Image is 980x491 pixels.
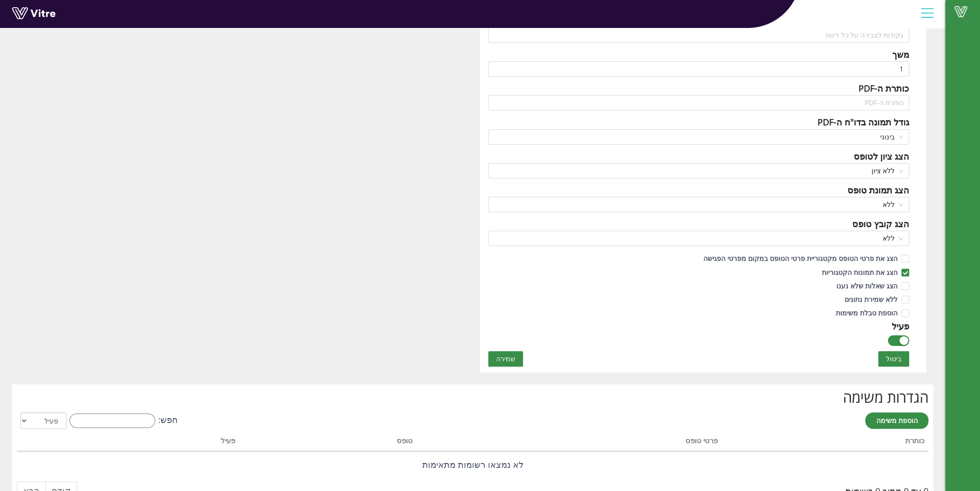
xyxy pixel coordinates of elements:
span: הצג שאלות שלא נענו [832,281,901,290]
td: לא נמצאו רשומות מתאימות [17,451,928,477]
th: כותרת [721,433,928,451]
span: שמירה [496,354,515,364]
input: כותרת ה-PDF [488,95,910,110]
th: טופס [239,433,417,451]
div: משך [892,48,909,61]
a: הוספת משימה [865,412,928,429]
input: משך [488,61,910,77]
label: חפש: [67,413,178,428]
div: כותרת ה-PDF [859,82,909,95]
div: הצג ציון לטופס [854,150,909,163]
span: הצג את תמונות הקטגוריות [818,268,901,277]
span: ביטול [886,354,901,364]
span: הוספת משימה [876,416,918,425]
div: פעיל [892,319,909,333]
th: פרטי טופס [416,433,721,451]
h2: הגדרות משימה [17,389,928,405]
span: הצג את פרטי הטופס מקטגוריית פרטי הטופס במקום מפרטי הפגישה [699,254,901,263]
button: ביטול [878,351,909,367]
input: חפש: [69,413,155,428]
span: הוספת טבלת משימות [832,308,901,317]
span: ללא [494,197,904,212]
div: הצג קובץ טופס [852,217,909,231]
span: ללא [494,231,904,245]
div: גודל תמונה בדו"ח ה-PDF [818,115,909,129]
th: פעיל [76,433,239,451]
input: נקודות לצבירה על כל דיווח [488,27,910,43]
span: ללא שמירת נתונים [841,295,901,304]
span: ללא ציון [494,164,904,178]
span: בינוני [494,130,904,144]
button: שמירה [488,351,523,367]
div: הצג תמונת טופס [847,183,909,197]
